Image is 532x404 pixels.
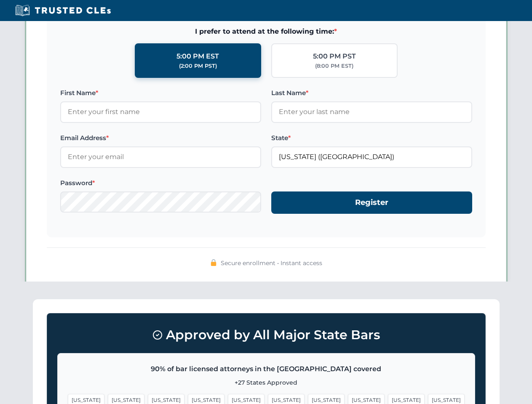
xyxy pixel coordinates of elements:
[57,324,475,346] h3: Approved by All Major State Bars
[60,133,261,143] label: Email Address
[176,51,219,62] div: 5:00 PM EST
[271,146,472,167] input: Florida (FL)
[68,364,465,375] p: 90% of bar licensed attorneys in the [GEOGRAPHIC_DATA] covered
[271,191,472,214] button: Register
[221,258,322,268] span: Secure enrollment • Instant access
[271,88,472,98] label: Last Name
[60,146,261,167] input: Enter your email
[60,88,261,98] label: First Name
[60,101,261,122] input: Enter your first name
[68,378,465,387] p: +27 States Approved
[13,4,113,17] img: Trusted CLEs
[315,62,353,70] div: (8:00 PM EST)
[210,259,217,266] img: 🔒
[60,178,261,188] label: Password
[271,133,472,143] label: State
[271,101,472,122] input: Enter your last name
[313,51,356,62] div: 5:00 PM PST
[179,62,217,70] div: (2:00 PM PST)
[60,26,472,37] span: I prefer to attend at the following time:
